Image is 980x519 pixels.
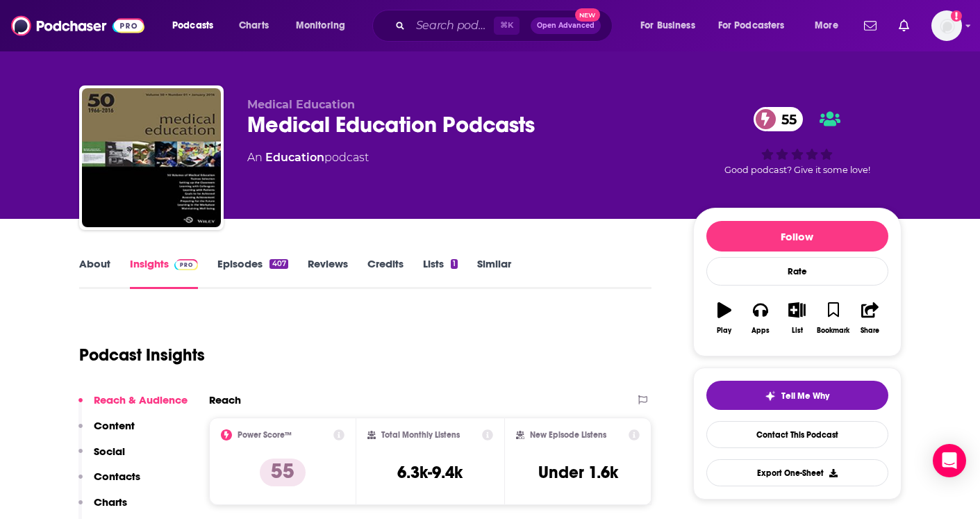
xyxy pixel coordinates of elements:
[130,257,199,289] a: InsightsPodchaser Pro
[82,88,221,227] img: Medical Education Podcasts
[815,16,838,35] span: More
[230,15,277,37] a: Charts
[717,327,731,335] div: Play
[78,419,135,445] button: Content
[781,390,829,402] span: Tell Me Why
[397,462,463,483] h3: 6.3k-9.4k
[286,15,363,37] button: open menu
[718,16,785,35] span: For Podcasters
[852,293,888,343] button: Share
[265,151,324,164] a: Education
[779,293,815,343] button: List
[531,17,601,34] button: Open AdvancedNew
[933,444,966,477] div: Open Intercom Messenger
[247,98,355,111] span: Medical Education
[706,257,888,286] div: Rate
[94,470,140,483] p: Contacts
[765,390,776,402] img: tell me why sparkle
[209,393,241,406] h2: Reach
[477,257,511,289] a: Similar
[861,327,879,335] div: Share
[385,10,626,42] div: Search podcasts, credits, & more...
[239,16,269,35] span: Charts
[381,430,460,440] h2: Total Monthly Listens
[724,165,870,175] span: Good podcast? Give it some love!
[172,16,213,35] span: Podcasts
[163,15,231,37] button: open menu
[742,293,779,343] button: Apps
[410,15,494,37] input: Search podcasts, credits, & more...
[858,14,882,38] a: Show notifications dropdown
[931,10,962,41] img: User Profile
[78,470,140,495] button: Contacts
[269,259,288,269] div: 407
[709,15,805,37] button: open menu
[79,345,205,365] h1: Podcast Insights
[94,419,135,432] p: Content
[174,259,199,270] img: Podchaser Pro
[815,293,852,343] button: Bookmark
[931,10,962,41] button: Show profile menu
[78,445,125,470] button: Social
[538,462,618,483] h3: Under 1.6k
[931,10,962,41] span: Logged in as SkyHorsePub35
[792,327,803,335] div: List
[94,393,188,406] p: Reach & Audience
[494,17,520,35] span: ⌘ K
[751,327,770,335] div: Apps
[706,221,888,252] button: Follow
[11,13,144,39] img: Podchaser - Follow, Share and Rate Podcasts
[693,98,902,184] div: 55Good podcast? Give it some love!
[367,257,404,289] a: Credits
[706,293,742,343] button: Play
[805,15,856,37] button: open menu
[893,14,915,38] a: Show notifications dropdown
[706,459,888,486] button: Export One-Sheet
[817,327,849,335] div: Bookmark
[706,381,888,410] button: tell me why sparkleTell Me Why
[79,257,110,289] a: About
[537,22,595,29] span: Open Advanced
[217,257,288,289] a: Episodes407
[260,459,306,486] p: 55
[754,107,804,131] a: 55
[308,257,348,289] a: Reviews
[296,16,345,35] span: Monitoring
[247,149,369,166] div: An podcast
[640,16,695,35] span: For Business
[451,259,458,269] div: 1
[530,430,606,440] h2: New Episode Listens
[423,257,458,289] a: Lists1
[951,10,962,22] svg: Add a profile image
[94,445,125,458] p: Social
[631,15,713,37] button: open menu
[78,393,188,419] button: Reach & Audience
[575,8,600,22] span: New
[238,430,292,440] h2: Power Score™
[767,107,804,131] span: 55
[706,421,888,448] a: Contact This Podcast
[94,495,127,509] p: Charts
